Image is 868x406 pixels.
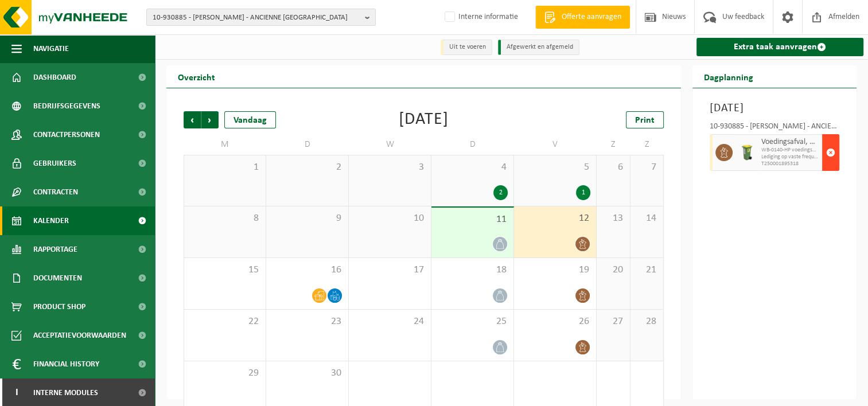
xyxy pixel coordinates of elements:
span: Volgende [201,111,219,128]
span: 10 [355,212,425,225]
div: 10-930885 - [PERSON_NAME] - ANCIENNE BELGIQUE - [GEOGRAPHIC_DATA] [710,123,839,134]
span: Navigatie [33,34,69,63]
span: 5 [520,161,590,174]
span: 11 [437,213,508,226]
span: 13 [602,212,624,225]
span: 27 [602,315,624,328]
span: 20 [602,264,624,276]
td: W [349,134,431,155]
span: Gebruikers [33,149,76,178]
td: Z [597,134,630,155]
span: Vorige [184,111,201,128]
span: 15 [190,264,260,276]
button: 10-930885 - [PERSON_NAME] - ANCIENNE [GEOGRAPHIC_DATA] [146,9,376,26]
li: Afgewerkt en afgemeld [498,40,579,55]
span: Lediging op vaste frequentie [761,154,819,161]
span: WB-0140-HP voedingsafval, bevat producten van dierlijke oors [761,147,819,154]
span: Voedingsafval, bevat producten van dierlijke oorsprong, onverpakt, categorie 3 [761,138,819,147]
span: 4 [437,161,508,174]
span: Dashboard [33,63,76,92]
span: 12 [520,212,590,225]
a: Offerte aanvragen [535,6,630,29]
span: 19 [520,264,590,276]
span: Offerte aanvragen [559,11,624,23]
span: 3 [355,161,425,174]
span: 25 [437,315,508,328]
span: Rapportage [33,235,77,264]
span: 28 [636,315,658,328]
span: 9 [272,212,342,225]
span: 16 [272,264,342,276]
td: D [266,134,349,155]
span: 14 [636,212,658,225]
td: Z [630,134,664,155]
span: Kalender [33,206,69,235]
label: Interne informatie [442,9,518,26]
h3: [DATE] [710,100,839,117]
span: Acceptatievoorwaarden [33,321,126,350]
div: [DATE] [399,111,449,128]
span: Print [635,116,655,125]
span: 8 [190,212,260,225]
span: 26 [520,315,590,328]
span: 17 [355,264,425,276]
td: D [431,134,514,155]
span: Bedrijfsgegevens [33,92,100,120]
span: 6 [602,161,624,174]
div: Vandaag [224,111,276,128]
span: 29 [190,367,260,380]
h2: Overzicht [166,65,227,88]
a: Print [626,111,664,128]
li: Uit te voeren [441,40,492,55]
span: 21 [636,264,658,276]
h2: Dagplanning [692,65,765,88]
span: Financial History [33,350,99,378]
span: 1 [190,161,260,174]
a: Extra taak aanvragen [696,38,863,56]
span: 22 [190,315,260,328]
td: V [514,134,597,155]
span: Contracten [33,178,78,206]
span: 30 [272,367,342,380]
span: 10-930885 - [PERSON_NAME] - ANCIENNE [GEOGRAPHIC_DATA] [153,9,360,26]
span: 23 [272,315,342,328]
div: 1 [576,185,590,200]
span: Product Shop [33,292,85,321]
span: 7 [636,161,658,174]
span: Documenten [33,264,82,292]
span: T250001895318 [761,161,819,167]
span: 24 [355,315,425,328]
img: WB-0140-HPE-GN-50 [738,144,756,161]
div: 2 [493,185,508,200]
span: 2 [272,161,342,174]
td: M [184,134,266,155]
span: 18 [437,264,508,276]
span: Contactpersonen [33,120,100,149]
